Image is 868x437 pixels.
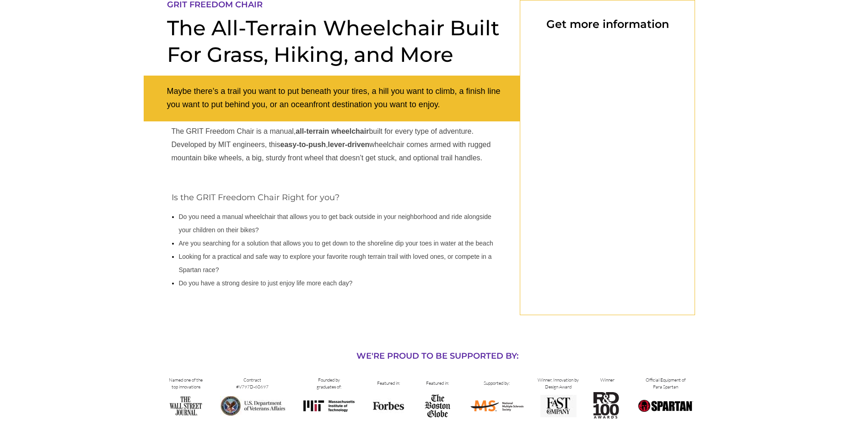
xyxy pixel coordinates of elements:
span: The All-Terrain Wheelchair Built For Grass, Hiking, and More [167,15,500,67]
span: Featured in: [426,380,449,386]
span: Featured in: [377,380,400,386]
strong: all-terrain wheelchair [296,127,369,135]
span: Supported by: [484,380,510,386]
span: Winner [600,377,615,383]
span: Maybe there’s a trail you want to put beneath your tires, a hill you want to climb, a finish line... [167,87,501,109]
span: Do you need a manual wheelchair that allows you to get back outside in your neighborhood and ride... [179,213,491,234]
span: Winner, Innovation by Design Award [538,377,579,390]
strong: lever-driven [328,141,370,148]
span: Named one of the top innovations [169,377,203,390]
span: Official Equipment of Para Spartan [646,377,685,390]
strong: easy-to-push [280,141,326,148]
span: Looking for a practical and safe way to explore your favorite rough terrain trail with loved ones... [179,253,492,273]
span: Is the GRIT Freedom Chair Right for you? [172,192,340,202]
span: The GRIT Freedom Chair is a manual, built for every type of adventure. Developed by MIT engineers... [172,127,491,162]
span: Are you searching for a solution that allows you to get down to the shoreline dip your toes in wa... [179,240,493,247]
span: Do you have a strong desire to just enjoy life more each day? [179,279,353,287]
span: Contract #V797D-60697 [236,377,269,390]
iframe: Form 0 [535,44,679,291]
span: Get more information [546,17,669,31]
span: WE'RE PROUD TO BE SUPPORTED BY: [356,351,518,361]
span: Founded by graduates of: [317,377,341,390]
